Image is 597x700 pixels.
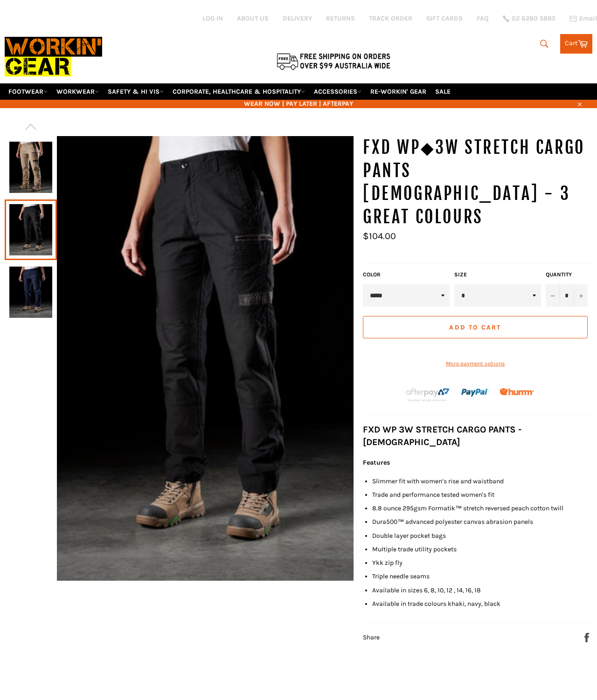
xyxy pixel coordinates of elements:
[367,83,430,100] a: RE-WORKIN' GEAR
[512,15,555,22] span: 02 6280 5885
[372,599,592,608] li: Available in trade colours khaki, navy, black
[431,83,454,100] a: SALE
[503,15,555,22] a: 02 6280 5885
[454,271,541,279] label: Size
[363,231,396,241] span: $104.00
[426,14,463,23] a: GIFT CARDS
[237,14,269,23] a: ABOUT US
[546,284,560,307] button: Reduce item quantity by one
[5,83,51,100] a: FOOTWEAR
[169,83,309,100] a: CORPORATE, HEALTHCARE & HOSPITALITY
[477,14,489,23] a: FAQ
[363,459,390,467] strong: Features
[372,559,403,567] span: Ykk zip fly
[9,267,52,318] img: FXD WP◆3W Stretch Cargo Pants LADIES - 3 Great Colours - Workin' Gear
[372,532,446,540] span: Double layer pocket bags
[461,379,489,406] img: paypal.png
[57,136,354,581] img: FXD WP◆3W Stretch Cargo Pants LADIES - 3 Great Colours - Workin' Gear
[372,504,563,512] span: 8.8 ounce 295gsm Formatik™ stretch reversed peach cotton twill
[569,15,597,22] a: Email
[369,14,412,23] a: TRACK ORDER
[363,360,588,368] a: More payment options
[372,572,430,580] span: Triple needle seams
[363,271,450,279] label: Color
[202,14,223,22] a: Log in
[363,316,588,338] button: Add to Cart
[5,99,592,108] span: WEAR NOW | PAY LATER | AFTERPAY
[372,490,592,499] li: Trade and performance tested women's fit
[275,51,392,71] img: Flat $9.95 shipping Australia wide
[372,586,481,594] span: Available in sizes 6, 8, 10, 12 , 14, 16, 18
[9,142,52,193] img: FXD WP◆3W Stretch Cargo Pants LADIES - 3 Great Colours - Workin' Gear
[372,545,457,553] span: Multiple trade utility pockets
[579,15,597,22] span: Email
[326,14,355,23] a: RETURNS
[104,83,167,100] a: SAFETY & HI VIS
[500,388,534,395] img: Humm_core_logo_RGB-01_300x60px_small_195d8312-4386-4de7-b182-0ef9b6303a37.png
[574,284,588,307] button: Increase item quantity by one
[363,424,521,447] strong: FXD WP 3W STRETCH CARGO PANTS - [DEMOGRAPHIC_DATA]
[363,136,592,228] h1: FXD WP◆3W Stretch Cargo Pants [DEMOGRAPHIC_DATA] - 3 Great Colours
[449,323,501,331] span: Add to Cart
[372,477,592,486] li: Slimmer fit with women’s rise and waistband
[560,34,592,54] a: Cart
[372,518,533,526] span: Dura500™ advanced polyester canvas abrasion panels
[53,83,103,100] a: WORKWEAR
[363,633,380,641] span: Share
[5,30,102,83] img: Workin Gear leaders in Workwear, Safety Boots, PPE, Uniforms. Australia's No.1 in Workwear
[405,387,451,403] img: Afterpay-Logo-on-dark-bg_large.png
[310,83,365,100] a: ACCESSORIES
[546,271,588,279] label: Quantity
[283,14,312,23] a: DELIVERY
